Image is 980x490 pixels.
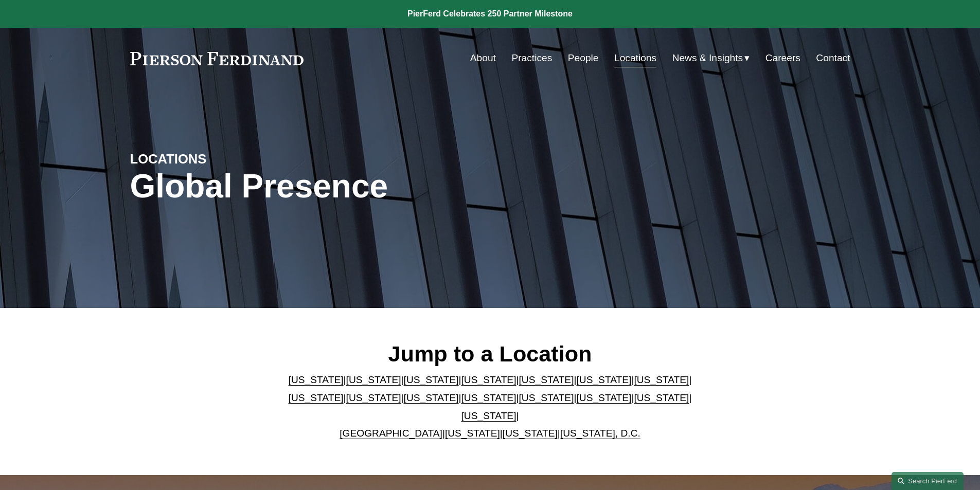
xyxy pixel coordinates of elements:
[289,392,344,403] a: [US_STATE]
[511,48,552,68] a: Practices
[404,392,459,403] a: [US_STATE]
[346,392,401,403] a: [US_STATE]
[568,48,599,68] a: People
[340,428,442,439] a: [GEOGRAPHIC_DATA]
[765,48,800,68] a: Careers
[576,392,631,403] a: [US_STATE]
[289,374,344,385] a: [US_STATE]
[892,472,964,490] a: Search this site
[461,410,516,421] a: [US_STATE]
[634,374,689,385] a: [US_STATE]
[672,49,743,67] span: News & Insights
[461,392,516,403] a: [US_STATE]
[130,151,310,167] h4: LOCATIONS
[519,392,574,403] a: [US_STATE]
[346,374,401,385] a: [US_STATE]
[614,48,656,68] a: Locations
[280,371,700,442] p: | | | | | | | | | | | | | | | | | |
[519,374,574,385] a: [US_STATE]
[503,428,558,439] a: [US_STATE]
[816,48,850,68] a: Contact
[576,374,631,385] a: [US_STATE]
[280,340,700,367] h2: Jump to a Location
[445,428,500,439] a: [US_STATE]
[470,48,496,68] a: About
[404,374,459,385] a: [US_STATE]
[560,428,640,439] a: [US_STATE], D.C.
[461,374,516,385] a: [US_STATE]
[130,168,610,205] h1: Global Presence
[672,48,750,68] a: folder dropdown
[634,392,689,403] a: [US_STATE]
